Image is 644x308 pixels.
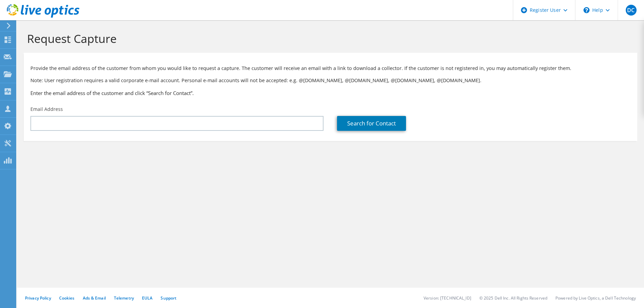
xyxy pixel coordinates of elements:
[479,295,547,301] li: © 2025 Dell Inc. All Rights Reserved
[83,295,106,301] a: Ads & Email
[30,106,63,113] label: Email Address
[337,116,406,131] a: Search for Contact
[30,77,630,84] p: Note: User registration requires a valid corporate e-mail account. Personal e-mail accounts will ...
[161,295,176,301] a: Support
[30,89,630,97] h3: Enter the email address of the customer and click “Search for Contact”.
[424,295,471,301] li: Version: [TECHNICAL_ID]
[27,31,630,46] h1: Request Capture
[114,295,134,301] a: Telemetry
[583,7,590,13] svg: \n
[142,295,152,301] a: EULA
[30,65,630,72] p: Provide the email address of the customer from whom you would like to request a capture. The cust...
[25,295,51,301] a: Privacy Policy
[626,5,637,16] span: DC
[555,295,636,301] li: Powered by Live Optics, a Dell Technology
[59,295,75,301] a: Cookies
